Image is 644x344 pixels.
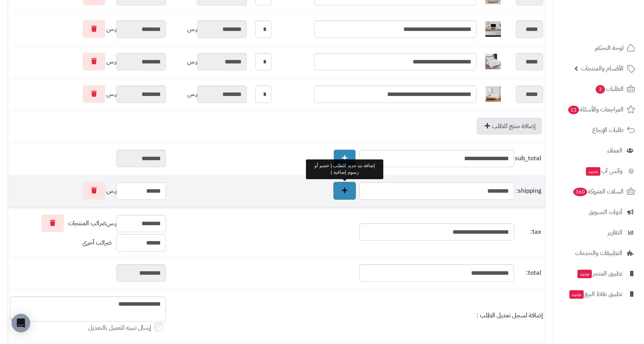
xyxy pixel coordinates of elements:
[82,238,112,247] span: ضرائب أخرى
[558,285,639,303] a: تطبيق نقاط البيعجديد
[558,80,639,98] a: الطلبات3
[585,166,622,176] span: وآتس آب
[577,268,622,279] span: تطبيق المتجر
[516,187,541,195] span: shipping:
[516,154,541,163] span: sub_total:
[485,86,501,102] img: 1753785797-1-40x40.jpg
[170,21,247,38] div: ر.س
[88,323,166,332] label: إرسال تنبيه للعميل بالتعديل
[558,121,639,139] a: طلبات الإرجاع
[516,228,541,236] span: tax:
[10,214,166,232] div: ر.س
[575,248,622,258] span: التطبيقات والخدمات
[572,186,624,197] span: السلات المتروكة
[581,63,624,74] span: الأقسام والمنتجات
[170,53,247,70] div: ر.س
[595,43,624,53] span: لوحة التحكم
[586,167,600,176] span: جديد
[170,86,247,103] div: ر.س
[558,244,639,262] a: التطبيقات والخدمات
[596,85,605,94] span: 3
[558,182,639,201] a: السلات المتروكة360
[592,125,624,135] span: طلبات الإرجاع
[516,269,541,277] span: total:
[558,162,639,180] a: وآتس آبجديد
[68,219,106,228] span: ضرائب المنتجات
[558,100,639,119] a: المراجعات والأسئلة11
[589,207,622,217] span: أدوات التسويق
[608,227,622,238] span: التقارير
[10,53,166,70] div: ر.س
[485,21,501,37] img: 1750573879-220601011455-40x40.jpg
[558,39,639,57] a: لوحة التحكم
[558,223,639,242] a: التقارير
[569,290,584,299] span: جديد
[477,118,542,135] a: إضافة منتج للطلب
[607,145,622,156] span: العملاء
[573,188,587,196] span: 360
[170,311,543,320] div: إضافة لسجل تعديل الطلب :
[568,106,579,114] span: 11
[306,159,383,179] div: إضافة بند جديد للطلب ( خصم أو رسوم إضافية )
[10,182,166,200] div: ر.س
[569,289,622,300] span: تطبيق نقاط البيع
[558,141,639,160] a: العملاء
[10,85,166,103] div: ر.س
[485,54,501,69] img: 1752752033-1-40x40.jpg
[10,20,166,38] div: ر.س
[567,104,624,115] span: المراجعات والأسئلة
[154,323,163,331] input: إرسال تنبيه للعميل بالتعديل
[558,203,639,221] a: أدوات التسويق
[12,314,30,332] div: Open Intercom Messenger
[558,264,639,283] a: تطبيق المتجرجديد
[577,270,592,278] span: جديد
[595,84,624,94] span: الطلبات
